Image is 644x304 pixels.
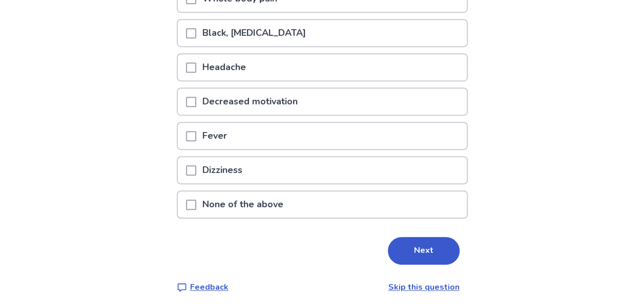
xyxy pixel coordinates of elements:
p: Headache [196,54,252,80]
p: Fever [196,123,233,149]
p: Decreased motivation [196,89,304,115]
p: None of the above [196,191,289,218]
p: Black, [MEDICAL_DATA] [196,20,312,46]
button: Next [388,237,460,265]
a: Skip this question [388,281,460,293]
p: Feedback [190,281,228,293]
a: Feedback [177,281,228,293]
p: Dizziness [196,157,248,183]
